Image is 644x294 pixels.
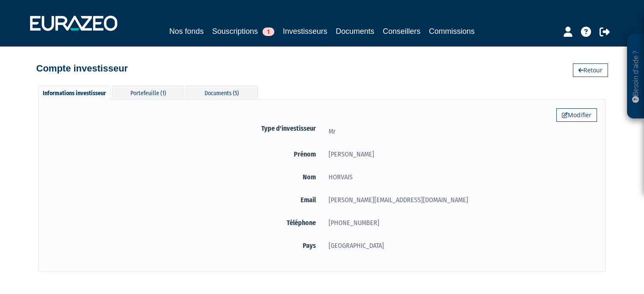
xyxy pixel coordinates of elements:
label: Téléphone [47,217,322,228]
div: [GEOGRAPHIC_DATA] [322,240,597,251]
a: Documents [336,25,374,37]
a: Modifier [556,108,597,122]
div: Portefeuille (1) [112,85,184,99]
h4: Compte investisseur [36,63,128,74]
div: Mr [322,126,597,137]
div: [PERSON_NAME][EMAIL_ADDRESS][DOMAIN_NAME] [322,195,597,205]
div: Documents (5) [186,85,258,99]
div: Informations investisseur [39,85,111,100]
span: 1 [263,27,274,36]
div: HORVAIS [322,172,597,182]
p: Besoin d'aide ? [631,38,641,115]
label: Prénom [47,149,322,159]
label: Email [47,195,322,205]
div: [PERSON_NAME] [322,149,597,159]
label: Nom [47,172,322,182]
a: Retour [573,63,608,77]
a: Conseillers [383,25,420,37]
img: 1732889491-logotype_eurazeo_blanc_rvb.png [30,16,117,31]
label: Type d'investisseur [47,123,322,134]
a: Investisseurs [283,25,327,38]
label: Pays [47,240,322,251]
a: Nos fonds [169,25,204,37]
div: [PHONE_NUMBER] [322,217,597,228]
a: Commissions [429,25,475,37]
a: Souscriptions1 [212,25,274,37]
